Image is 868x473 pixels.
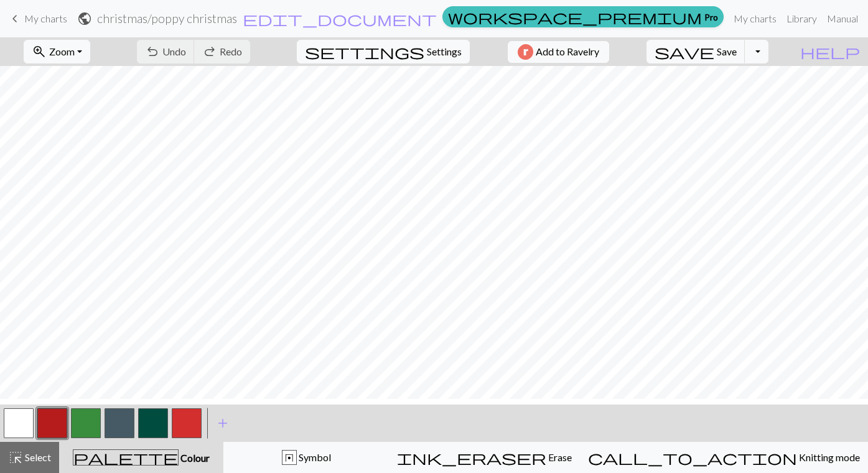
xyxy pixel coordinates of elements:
a: My charts [729,6,782,31]
span: Add to Ravelry [536,44,599,60]
span: settings [305,43,424,60]
span: Select [23,451,51,463]
button: Knitting mode [580,442,868,473]
span: edit_document [243,10,437,27]
button: y Symbol [223,442,389,473]
span: zoom_in [32,43,47,60]
a: Manual [822,6,863,31]
span: Colour [179,452,210,464]
button: Colour [59,442,223,473]
a: My charts [7,8,67,29]
span: ink_eraser [397,449,546,466]
img: Ravelry [518,44,533,60]
h2: christmas / poppy christmas [97,11,237,26]
a: Pro [442,6,724,27]
span: Settings [427,44,462,59]
span: workspace_premium [448,8,702,26]
button: Save [646,40,745,63]
span: Erase [546,451,572,463]
span: Save [717,45,737,57]
span: help [800,43,860,60]
button: Add to Ravelry [508,41,609,63]
span: keyboard_arrow_left [7,10,22,27]
span: palette [73,449,178,466]
button: SettingsSettings [297,40,470,63]
span: save [655,43,714,60]
button: Erase [389,442,580,473]
span: Zoom [49,45,75,57]
span: Symbol [297,451,331,463]
span: My charts [24,12,67,24]
a: Library [782,6,822,31]
span: add [215,414,230,432]
button: Zoom [24,40,90,63]
span: public [77,10,92,27]
span: highlight_alt [8,449,23,466]
i: Settings [305,44,424,59]
span: call_to_action [588,449,797,466]
div: y [282,451,296,466]
span: Knitting mode [797,451,860,463]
